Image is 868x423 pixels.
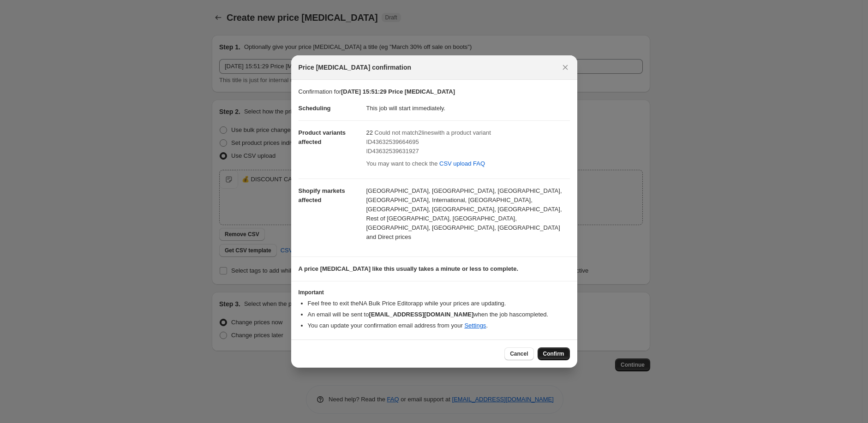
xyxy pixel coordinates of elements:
[299,105,331,112] span: Scheduling
[299,265,519,272] b: A price [MEDICAL_DATA] like this usually takes a minute or less to complete.
[299,289,570,296] h3: Important
[341,88,455,95] b: [DATE] 15:51:29 Price [MEDICAL_DATA]
[299,187,345,203] span: Shopify markets affected
[366,160,438,167] span: You may want to check the
[299,129,346,145] span: Product variants affected
[366,128,570,171] div: 22
[366,96,570,120] dd: This job will start immediately.
[504,347,533,360] button: Cancel
[538,347,570,360] button: Confirm
[366,179,570,249] dd: [GEOGRAPHIC_DATA], [GEOGRAPHIC_DATA], [GEOGRAPHIC_DATA], [GEOGRAPHIC_DATA], International, [GEOGR...
[366,138,419,145] span: ID43632539664695
[369,311,473,318] b: [EMAIL_ADDRESS][DOMAIN_NAME]
[299,63,412,72] span: Price [MEDICAL_DATA] confirmation
[559,61,572,74] button: Close
[510,350,528,357] span: Cancel
[439,159,485,168] span: CSV upload FAQ
[434,156,491,171] a: CSV upload FAQ
[308,299,570,308] li: Feel free to exit the NA Bulk Price Editor app while your prices are updating.
[464,322,486,329] a: Settings
[308,310,570,319] li: An email will be sent to when the job has completed .
[366,148,419,155] span: ID43632539631927
[308,321,570,330] li: You can update your confirmation email address from your .
[299,87,570,96] p: Confirmation for
[543,350,564,357] span: Confirm
[375,129,491,136] span: Could not match 2 line s with a product variant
